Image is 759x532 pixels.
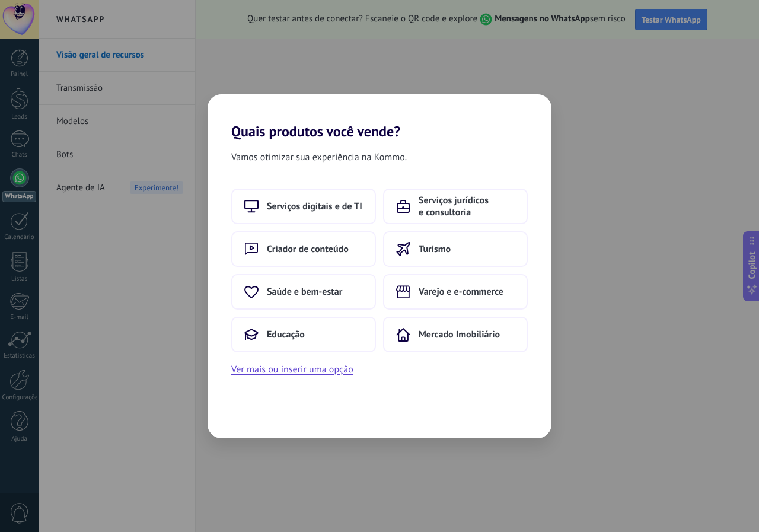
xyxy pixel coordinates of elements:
[419,286,503,298] span: Varejo e e-commerce
[231,189,376,224] button: Serviços digitais e de TI
[383,317,528,352] button: Mercado Imobiliário
[419,329,500,340] span: Mercado Imobiliário
[267,329,305,340] span: Educação
[383,231,528,267] button: Turismo
[267,243,349,255] span: Criador de conteúdo
[419,195,515,218] span: Serviços jurídicos e consultoria
[231,231,376,267] button: Criador de conteúdo
[267,286,342,298] span: Saúde e bem-estar
[231,362,353,377] button: Ver mais ou inserir uma opção
[267,200,362,212] span: Serviços digitais e de TI
[231,149,407,165] span: Vamos otimizar sua experiência na Kommo.
[419,243,451,255] span: Turismo
[231,274,376,310] button: Saúde e bem-estar
[231,317,376,352] button: Educação
[383,189,528,224] button: Serviços jurídicos e consultoria
[383,274,528,310] button: Varejo e e-commerce
[208,94,551,140] h2: Quais produtos você vende?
